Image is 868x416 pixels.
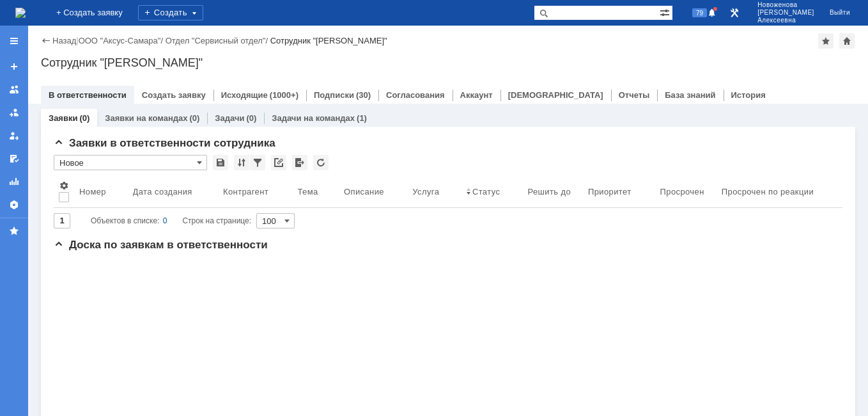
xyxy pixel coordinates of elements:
th: Приоритет [583,175,655,208]
div: Сортировка... [234,155,249,170]
a: Перейти в интерфейс администратора [727,5,742,20]
a: Заявки в моей ответственности [4,102,24,123]
div: / [166,36,270,45]
a: Настройки [4,195,24,215]
div: / [79,36,166,45]
div: Сотрудник "[PERSON_NAME]" [41,56,855,69]
div: (0) [189,113,199,123]
th: Тема [293,175,339,208]
a: Мои согласования [4,148,24,169]
a: Отчеты [619,90,650,100]
div: Сохранить вид [213,155,228,170]
div: Создать [138,5,203,20]
div: Описание [344,187,384,196]
div: (1000+) [270,90,298,100]
a: Согласования [386,90,445,100]
div: Фильтрация... [250,155,265,170]
div: (1) [357,113,367,123]
div: Приоритет [588,187,632,196]
a: База знаний [665,90,715,100]
img: logo [15,8,26,18]
span: Объектов в списке: [91,216,159,225]
a: Заявки [49,113,77,123]
div: Просрочен [660,187,704,196]
a: Подписки [314,90,354,100]
th: Услуга [407,175,461,208]
div: Просрочен по реакции [722,187,814,196]
a: Отдел "Сервисный отдел" [166,36,266,45]
div: Контрагент [223,187,268,196]
div: (0) [246,113,256,123]
div: (30) [356,90,371,100]
a: Отчеты [4,172,24,192]
a: Назад [52,36,76,45]
div: Услуга [412,187,439,196]
th: Статус [461,175,523,208]
a: Создать заявку [4,56,24,77]
div: Сделать домашней страницей [839,33,855,49]
span: Настройки [59,180,69,191]
th: Контрагент [218,175,293,208]
a: Заявки на командах [4,79,24,100]
a: В ответственности [49,90,127,100]
div: Номер [79,187,106,196]
a: Исходящие [221,90,268,100]
a: Перейти на домашнюю страницу [15,8,26,18]
div: Сотрудник "[PERSON_NAME]" [270,36,387,45]
div: Экспорт списка [292,155,307,170]
div: Скопировать ссылку на список [271,155,286,170]
div: (0) [79,113,89,123]
span: Заявки в ответственности сотрудника [54,137,275,149]
span: [PERSON_NAME] [757,9,814,17]
div: Тема [298,187,318,196]
th: Номер [74,175,128,208]
div: Обновлять список [313,155,329,170]
a: Мои заявки [4,125,24,146]
div: Решить до [527,187,571,196]
span: Новоженова [757,1,814,9]
a: Заявки на командах [105,113,187,123]
div: Добавить в избранное [818,33,833,49]
span: Расширенный поиск [660,6,672,18]
div: 0 [163,213,167,228]
a: Аккаунт [460,90,493,100]
div: | [76,35,78,45]
a: Создать заявку [142,90,206,100]
a: Задачи на командах [272,113,355,123]
span: Доска по заявкам в ответственности [54,239,268,251]
span: 79 [692,8,707,17]
a: История [731,90,766,100]
th: Дата создания [128,175,218,208]
div: Статус [472,187,500,196]
a: [DEMOGRAPHIC_DATA] [508,90,603,100]
i: Строк на странице: [91,213,251,228]
a: Задачи [215,113,244,123]
a: ООО "Аксус-Самара" [79,36,161,45]
div: Дата создания [133,187,192,196]
span: Алексеевна [757,17,814,24]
